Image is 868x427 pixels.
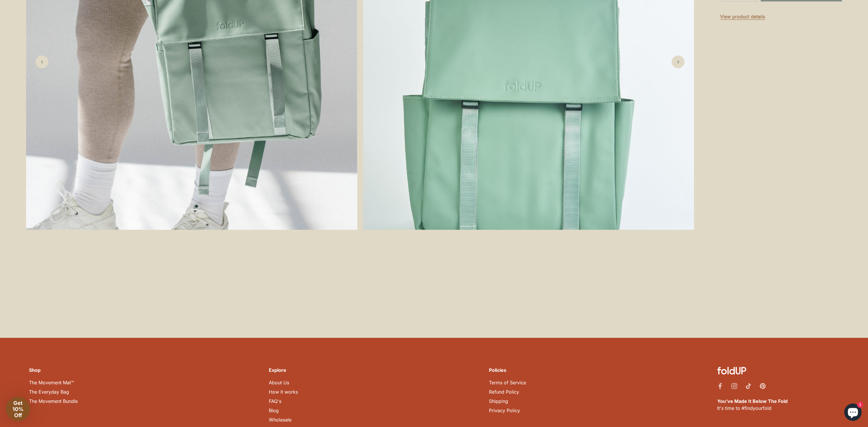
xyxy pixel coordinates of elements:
[269,417,291,423] a: Wholesale
[29,380,74,385] a: The Movement Mat™
[731,383,737,388] a: Instagram
[269,367,298,373] h6: Explore
[269,389,298,395] a: How it works
[269,408,279,413] a: Blog
[717,383,723,388] a: Facebook
[672,55,684,68] a: Next slide
[760,383,766,388] a: Pinterest
[36,55,48,68] a: Previous slide
[12,400,23,418] span: Get 10% Off
[489,408,520,413] a: Privacy Policy
[717,398,788,404] strong: You’ve Made It Below The Fold
[842,403,863,422] inbox-online-store-chat: Shopify online store chat
[269,398,281,404] a: FAQ's
[717,367,746,374] img: foldUP
[489,367,526,373] h6: Policies
[746,383,751,388] a: Tiktok
[6,397,30,421] div: Get 10% Off
[489,380,526,385] a: Terms of Service
[29,367,78,373] h6: Shop
[29,398,78,404] a: The Movement Bundle
[489,389,519,395] a: Refund Policy
[269,380,289,385] a: About Us
[720,14,765,20] a: View product details
[29,389,69,395] a: The Everyday Bag
[489,398,508,404] a: Shipping
[717,398,839,412] p: It's time to #findyourfold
